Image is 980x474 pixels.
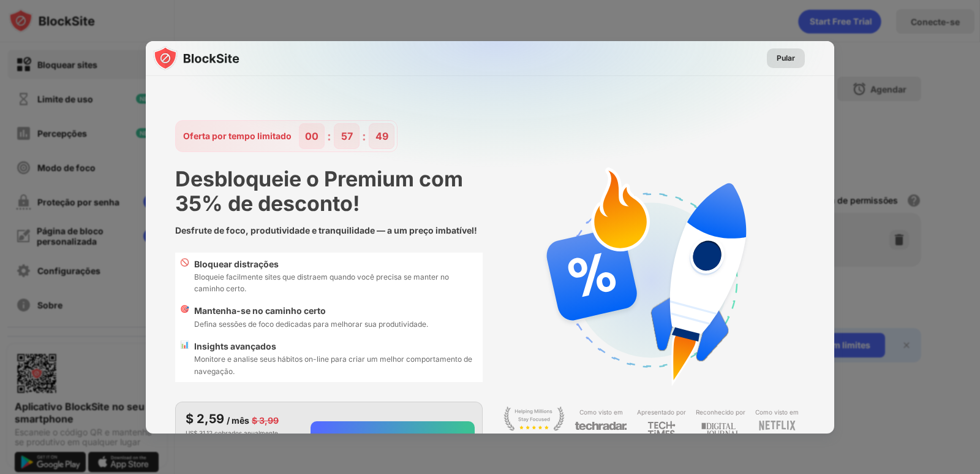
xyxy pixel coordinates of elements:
font: Mantenha-se no caminho certo [194,305,326,316]
img: light-stay-focus.svg [503,407,565,431]
font: Como visto em [755,408,799,416]
font: Apresentado por [637,408,686,416]
img: light-digital-journal.svg [701,421,741,441]
font: 📊 [180,340,189,349]
font: Defina sessões de foco dedicadas para melhorar sua produtividade. [194,319,428,329]
font: $ 2,59 [186,411,224,426]
font: Insights avançados [194,341,276,351]
img: light-techtimes.svg [647,421,676,438]
font: Atualize agora [358,432,428,445]
font: 🎯 [180,304,189,313]
font: Bloqueie facilmente sites que distraem quando você precisa se manter no caminho certo. [194,272,449,293]
img: light-netflix.svg [759,421,796,430]
font: $ 3,99 [252,415,279,426]
font: Reconhecido por [696,408,745,416]
img: light-techradar.svg [575,421,627,431]
font: Monitore e analise seus hábitos on-line para criar um melhor comportamento de navegação. [194,354,472,375]
font: Pular [777,53,795,63]
font: US$ 31,12 cobrados anualmente. Cobrança recorrente. Cancele a qualquer momento e por qualquer mot... [186,429,285,466]
font: / mês [227,415,249,426]
img: gradient.svg [153,41,842,284]
font: Como visto em [579,408,623,416]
